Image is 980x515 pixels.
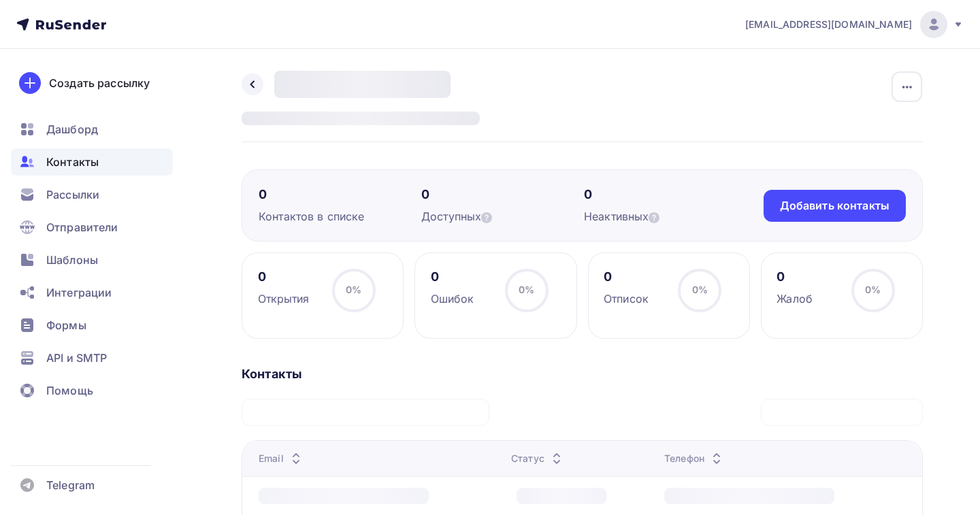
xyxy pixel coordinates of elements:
div: Доступных [421,208,584,225]
a: Формы [11,312,173,339]
span: Шаблоны [46,252,98,268]
div: 0 [584,186,747,203]
a: Шаблоны [11,246,173,273]
span: Помощь [46,382,93,399]
a: Контакты [11,148,173,176]
span: Telegram [46,477,95,493]
div: Создать рассылку [49,75,150,91]
a: Рассылки [11,181,173,208]
div: 0 [604,269,649,285]
div: 0 [777,269,813,285]
span: 0% [692,284,708,295]
span: Формы [46,317,86,333]
span: Интеграции [46,284,112,301]
span: 0% [865,284,881,295]
div: Жалоб [777,290,813,307]
div: Отписок [604,290,649,307]
div: Статус [511,452,565,465]
span: Рассылки [46,186,99,203]
div: Добавить контакты [780,198,889,214]
span: Отправители [46,219,118,235]
div: Неактивных [584,208,747,225]
a: [EMAIL_ADDRESS][DOMAIN_NAME] [745,11,964,38]
span: 0% [519,284,534,295]
div: Контакты [242,366,923,382]
div: Email [259,452,304,465]
div: Телефон [664,452,725,465]
div: Открытия [258,290,310,307]
span: API и SMTP [46,350,107,366]
span: Дашборд [46,121,98,137]
div: 0 [259,186,421,203]
div: 0 [421,186,584,203]
span: Контакты [46,154,99,170]
div: 0 [431,269,474,285]
span: 0% [346,284,361,295]
a: Отправители [11,214,173,241]
div: Контактов в списке [259,208,421,225]
div: 0 [258,269,310,285]
span: [EMAIL_ADDRESS][DOMAIN_NAME] [745,18,912,31]
a: Дашборд [11,116,173,143]
div: Ошибок [431,290,474,307]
